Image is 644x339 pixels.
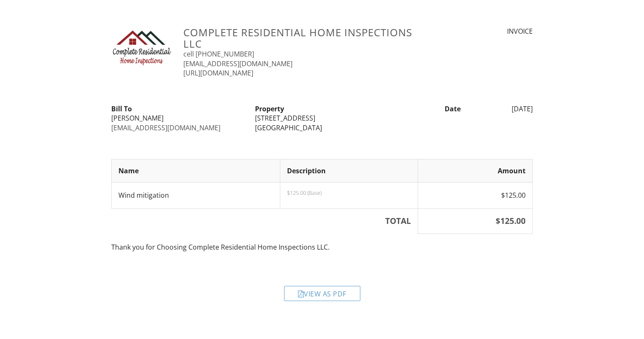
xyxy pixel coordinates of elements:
[435,27,533,36] div: INVOICE
[394,104,466,113] div: Date
[111,123,220,132] a: [EMAIL_ADDRESS][DOMAIN_NAME]
[284,291,360,301] a: View as PDF
[118,191,169,200] span: Wind mitigation
[284,286,360,301] div: View as PDF
[183,59,292,68] a: [EMAIL_ADDRESS][DOMAIN_NAME]
[112,208,418,234] th: TOTAL
[255,123,389,132] div: [GEOGRAPHIC_DATA]
[418,182,533,208] td: $125.00
[418,159,533,182] th: Amount
[111,27,173,67] img: complete_residential.jpg
[418,208,533,234] th: $125.00
[255,104,284,113] strong: Property
[112,159,280,182] th: Name
[111,113,245,123] div: [PERSON_NAME]
[183,68,253,78] a: [URL][DOMAIN_NAME]
[111,242,533,252] p: Thank you for Choosing Complete Residential Home Inspections LLC.
[111,104,132,113] strong: Bill To
[255,113,389,123] div: [STREET_ADDRESS]
[183,27,425,49] h3: Complete residential home inspections LLC
[280,159,418,182] th: Description
[287,189,411,196] p: $125.00 (Base)
[466,104,538,113] div: [DATE]
[183,49,254,59] a: cell [PHONE_NUMBER]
